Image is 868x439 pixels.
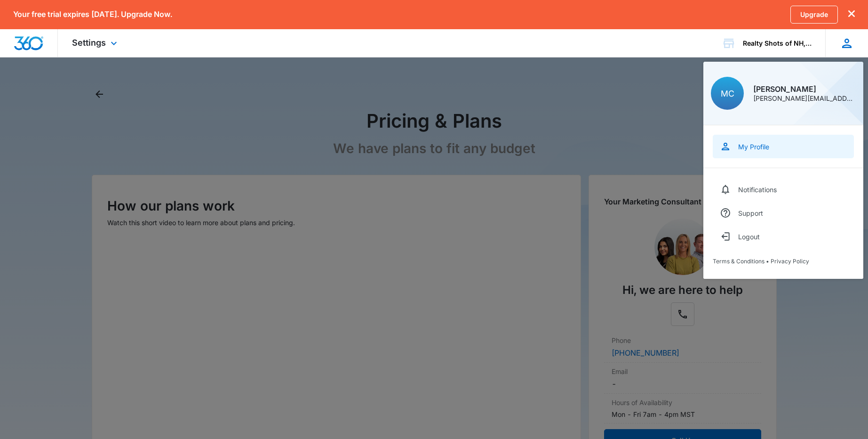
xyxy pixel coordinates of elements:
div: My Profile [738,143,769,151]
button: dismiss this dialog [848,10,855,19]
a: Terms & Conditions [713,258,764,265]
button: Logout [713,225,854,248]
div: Logout [738,233,760,241]
span: Settings [72,38,106,48]
a: Support [713,201,854,225]
a: Notifications [713,178,854,201]
div: [PERSON_NAME][EMAIL_ADDRESS][DOMAIN_NAME] [753,95,856,102]
div: [PERSON_NAME] [753,85,856,93]
div: Support [738,209,763,217]
div: Settings [58,29,134,57]
a: Upgrade [790,6,838,24]
div: Notifications [738,186,777,194]
a: My Profile [713,135,854,158]
div: • [713,258,854,265]
div: account name [743,40,812,47]
a: Privacy Policy [771,258,809,265]
span: MC [721,89,734,98]
p: Your free trial expires [DATE]. Upgrade Now. [13,10,172,19]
